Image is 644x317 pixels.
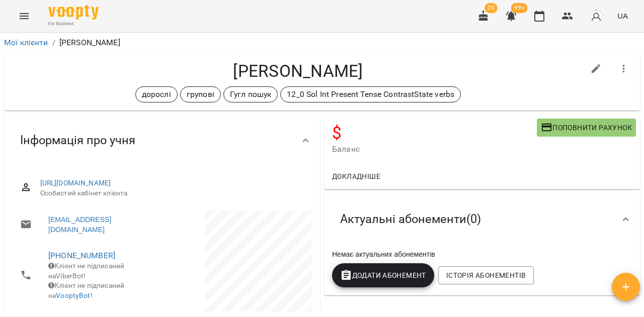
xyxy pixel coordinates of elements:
button: Додати Абонемент [332,263,434,287]
a: [PHONE_NUMBER] [48,251,115,260]
div: дорослі [135,86,178,102]
span: 99+ [511,3,528,13]
div: Гугл пошук [223,86,278,102]
span: Поповнити рахунок [541,122,632,134]
p: [PERSON_NAME] [59,37,120,49]
span: Клієнт не підписаний на ViberBot! [48,262,124,280]
div: Актуальні абонементи(0) [324,193,640,245]
p: дорослі [142,88,171,100]
span: Докладніше [332,170,380,182]
span: Додати Абонемент [340,269,426,281]
nav: breadcrumb [4,37,640,49]
span: For Business [48,21,99,27]
button: Докладніше [328,167,384,185]
div: Інформація про учня [4,115,320,166]
li: / [52,37,55,49]
button: Поповнити рахунок [537,119,636,137]
div: Немає актуальних абонементів [330,247,634,261]
button: UA [613,7,632,25]
img: avatar_s.png [589,9,603,23]
span: Історія абонементів [446,269,526,281]
div: групові [180,86,221,102]
button: Menu [12,4,36,28]
p: Гугл пошук [230,88,271,100]
a: [EMAIL_ADDRESS][DOMAIN_NAME] [48,215,152,235]
p: 12_0 Sol Int Present Tense ContrastState verbs [287,88,454,100]
span: Особистий кабінет клієнта [40,188,304,198]
button: Історія абонементів [438,266,534,284]
span: Інформація про учня [20,133,135,148]
p: групові [187,88,214,100]
span: 20 [485,3,498,13]
span: Клієнт не підписаний на ! [48,281,124,299]
span: Актуальні абонементи ( 0 ) [340,212,481,227]
h4: [PERSON_NAME] [12,61,584,81]
img: Voopty Logo [48,5,99,20]
span: Баланс [332,143,537,155]
h4: $ [332,123,537,143]
a: Мої клієнти [4,38,48,47]
a: [URL][DOMAIN_NAME] [40,179,111,187]
div: 12_0 Sol Int Present Tense ContrastState verbs [280,86,461,102]
span: UA [617,11,628,21]
a: VooptyBot [56,291,90,299]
